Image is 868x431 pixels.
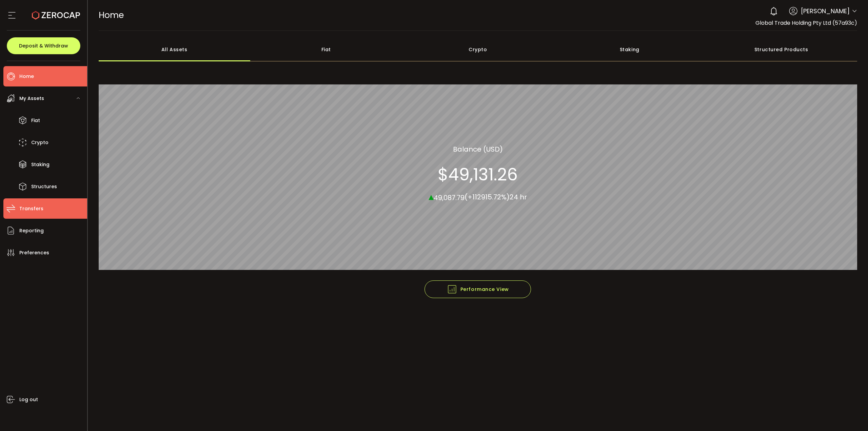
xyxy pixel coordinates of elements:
[19,248,49,258] span: Preferences
[402,38,554,61] div: Crypto
[19,395,38,405] span: Log out
[19,226,44,236] span: Reporting
[250,38,402,61] div: Fiat
[706,38,857,61] div: Structured Products
[31,160,50,170] span: Staking
[554,38,706,61] div: Staking
[447,284,509,294] span: Performance View
[31,182,57,192] span: Structures
[99,9,124,21] span: Home
[31,138,48,148] span: Crypto
[438,164,518,184] section: $49,131.26
[465,192,510,202] span: (+112915.72%)
[19,43,68,48] span: Deposit & Withdraw
[789,358,868,431] div: 聊天小组件
[510,192,527,202] span: 24 hr
[425,280,531,298] button: Performance View
[99,38,251,61] div: All Assets
[19,94,44,103] span: My Assets
[801,6,850,16] span: [PERSON_NAME]
[453,144,503,154] section: Balance (USD)
[19,72,34,81] span: Home
[434,193,465,202] span: 49,087.79
[19,204,43,214] span: Transfers
[7,37,80,54] button: Deposit & Withdraw
[789,358,868,431] iframe: Chat Widget
[755,19,857,27] span: Global Trade Holding Pty Ltd (57a93c)
[429,189,434,203] span: ▴
[31,116,40,125] span: Fiat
